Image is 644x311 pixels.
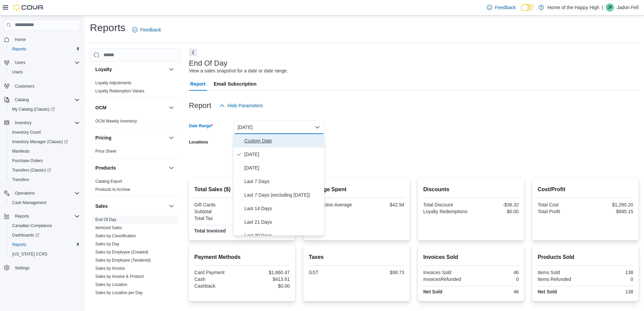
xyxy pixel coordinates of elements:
div: 46 [472,289,519,294]
div: 46 [472,270,519,275]
span: OCM Weekly Inventory [95,118,137,124]
div: OCM [90,117,181,128]
button: Canadian Compliance [7,221,82,230]
button: Transfers [7,175,82,184]
a: Manifests [9,147,32,155]
div: Total Tax [194,216,241,221]
a: Loyalty Redemption Values [95,89,144,93]
a: Cash Management [9,199,49,207]
span: Last 7 Days (excluding [DATE]) [244,191,321,199]
span: Sales by Location [95,282,127,287]
button: Reports [7,44,82,54]
h2: Products Sold [538,253,633,261]
h2: Total Sales ($) [194,185,290,194]
span: Cash Management [12,200,46,205]
span: Purchase Orders [12,158,43,163]
span: Hide Parameters [228,102,263,109]
h3: Report [189,102,211,110]
span: Email Subscription [214,77,257,91]
a: Catalog Export [95,179,122,184]
div: Loyalty [90,79,181,98]
button: [US_STATE] CCRS [7,249,82,259]
span: Feedback [140,26,161,33]
span: Catalog [12,96,80,104]
button: Reports [7,240,82,249]
button: Catalog [12,96,31,104]
div: $0.00 [472,209,519,214]
h3: Pricing [95,134,111,141]
div: -$36.32 [472,202,519,207]
div: Subtotal [194,209,241,214]
a: Sales by Day [95,242,119,246]
p: Home of the Happy High [547,3,599,12]
div: InvoicesRefunded [423,276,470,282]
button: Cash Management [7,198,82,207]
span: Inventory Count [9,128,80,136]
div: $1,280.20 [587,202,633,207]
span: Users [12,59,80,67]
div: Items Refunded [538,276,584,282]
span: Catalog [15,97,29,103]
span: Home [15,37,26,42]
a: Home [12,36,28,44]
a: Transfers (Classic) [7,165,82,175]
span: Last 14 Days [244,204,321,213]
span: Products to Archive [95,187,130,192]
a: Purchase Orders [9,157,46,165]
h2: Payment Methods [194,253,290,261]
span: JF [608,3,612,12]
div: Card Payment [194,270,241,275]
span: [US_STATE] CCRS [12,251,47,257]
span: My Catalog (Classic) [9,105,80,113]
span: Price Sheet [95,149,116,154]
a: My Catalog (Classic) [9,105,57,113]
div: 0 [587,276,633,282]
span: Inventory Count [12,130,41,135]
span: Transfers [12,177,29,182]
span: My Catalog (Classic) [12,107,55,112]
span: Dashboards [12,232,39,238]
div: Jadon Fell [606,3,614,12]
a: Sales by Invoice [95,266,125,271]
button: Home [1,35,82,44]
span: Users [12,69,23,75]
span: Reports [9,241,80,249]
span: Feedback [495,4,516,11]
a: Itemized Sales [95,225,122,230]
a: Reports [9,241,29,249]
a: Canadian Compliance [9,222,55,230]
nav: Complex example [4,32,80,290]
div: $0.00 [243,283,290,289]
button: [DATE] [234,120,324,134]
span: [DATE] [244,150,321,158]
button: Loyalty [167,65,175,73]
button: Purchase Orders [7,156,82,165]
button: Manifests [7,147,82,156]
a: Inventory Count [9,128,44,136]
span: Inventory [15,120,31,126]
div: Products [90,177,181,196]
span: Users [15,60,25,65]
span: Last 7 Days [244,177,321,185]
div: $42.94 [358,202,404,207]
button: Sales [95,203,166,209]
h2: Cost/Profit [538,185,633,194]
a: End Of Day [95,217,116,222]
span: Canadian Compliance [12,223,52,228]
h3: Products [95,164,116,171]
a: Dashboards [7,230,82,240]
div: Items Sold [538,270,584,275]
span: Customers [12,82,80,90]
button: Users [7,67,82,77]
span: Transfers [9,176,80,184]
span: Loyalty Redemption Values [95,88,144,94]
button: Next [189,48,197,57]
span: Reports [12,46,26,52]
a: Inventory Manager (Classic) [7,137,82,147]
a: Feedback [129,23,164,37]
span: Washington CCRS [9,250,80,258]
div: Total Cost [538,202,584,207]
